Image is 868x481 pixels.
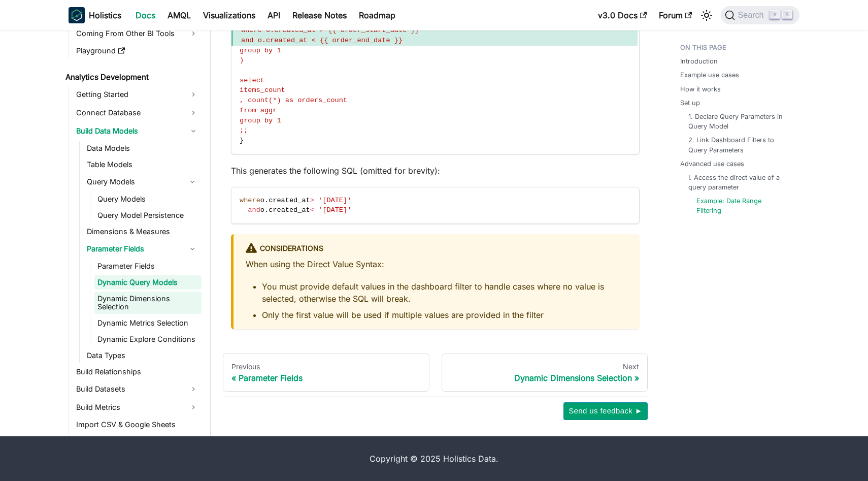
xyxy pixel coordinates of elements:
a: Analytics Development [62,70,202,84]
a: I. Access the direct value of a query parameter [688,173,789,192]
li: You must provide default values in the dashboard filter to handle cases where no value is selecte... [262,280,627,305]
a: API [261,7,286,23]
p: When using the Direct Value Syntax: [246,258,627,270]
span: . [264,197,269,204]
div: Next [450,362,640,371]
a: Set up [680,98,700,108]
span: select [240,77,264,84]
span: . [264,206,269,214]
a: Docs [129,7,161,23]
a: Forum [653,7,698,23]
span: < [310,206,314,214]
span: o [260,197,264,204]
a: Roadmap [353,7,402,23]
a: Visualizations [197,7,261,23]
button: Collapse sidebar category 'Parameter Fields' [183,241,202,257]
a: Example use cases [680,70,739,80]
span: Search [735,11,770,20]
div: Previous [231,362,421,371]
a: Query Models [84,174,183,190]
a: PreviousParameter Fields [223,354,429,392]
nav: Docs pages [223,354,648,392]
span: ;; [240,126,248,134]
a: Advanced use cases [680,159,744,169]
span: } [240,137,244,144]
a: Parameter Fields [84,241,183,257]
a: How it works [680,84,721,94]
a: Explore Data [73,434,202,448]
a: AMQL [161,7,197,23]
a: Getting Started [73,86,202,103]
span: '[DATE]' [318,206,351,214]
kbd: ⌘ [770,10,780,19]
button: Send us feedback ► [563,402,648,420]
a: Coming From Other BI Tools [73,25,202,42]
a: Release Notes [286,7,353,23]
span: o [260,206,264,214]
a: Build Relationships [73,365,202,379]
a: HolisticsHolistics [69,7,121,23]
span: and [248,206,260,214]
a: Query Model Persistence [94,208,202,222]
span: items_count [240,86,285,94]
div: Considerations [246,242,627,255]
a: Dynamic Query Models [94,275,202,290]
p: This generates the following SQL (omitted for brevity): [231,165,640,177]
span: , count(*) as orders_count [240,97,347,104]
b: Holistics [89,9,121,21]
span: '[DATE]' [318,197,351,204]
span: > [310,197,314,204]
a: Introduction [680,56,718,66]
a: Dynamic Dimensions Selection [94,292,202,314]
a: Query Models [94,192,202,206]
a: Data Types [84,348,202,363]
a: 2. Link Dashboard Filters to Query Parameters [688,135,789,154]
button: Search (Command+K) [721,6,799,24]
a: v3.0 Docs [592,7,653,23]
div: Copyright © 2025 Holistics Data. [111,453,757,465]
a: 1. Declare Query Parameters in Query Model [688,112,789,131]
a: Dynamic Explore Conditions [94,332,202,346]
a: Connect Database [73,105,202,121]
a: Dimensions & Measures [84,225,202,239]
span: from aggr [240,107,277,114]
span: ) [240,56,244,64]
a: Example: Date Range Filtering [696,196,785,215]
a: NextDynamic Dimensions Selection [442,354,648,392]
a: Table Models [84,157,202,172]
a: Parameter Fields [94,259,202,273]
div: Dynamic Dimensions Selection [450,373,640,383]
a: Playground [73,44,202,58]
span: Send us feedback ► [569,404,643,418]
a: Data Models [84,141,202,155]
img: Holistics [69,7,85,23]
a: Build Data Models [73,123,202,139]
span: created_at [269,206,310,214]
a: Build Metrics [73,399,202,415]
kbd: K [782,10,792,19]
li: Only the first value will be used if multiple values are provided in the filter [262,309,627,321]
a: Dynamic Metrics Selection [94,316,202,330]
span: and o.created_at < {{ order_end_date }} [241,37,403,44]
button: Collapse sidebar category 'Query Models' [183,174,202,190]
span: where [240,197,260,204]
span: group by 1 [240,117,281,124]
a: Import CSV & Google Sheets [73,418,202,432]
span: group by 1 [240,47,281,54]
span: created_at [269,197,310,204]
button: Switch between dark and light mode (currently light mode) [698,7,715,23]
a: Build Datasets [73,381,202,397]
div: Parameter Fields [231,373,421,383]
